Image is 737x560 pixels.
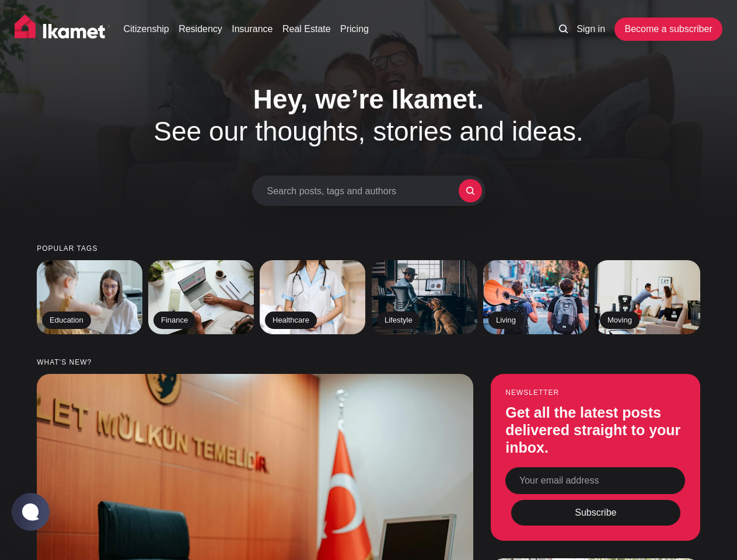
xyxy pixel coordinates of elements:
[123,22,169,36] a: Citizenship
[179,22,222,36] a: Residency
[260,260,365,334] a: Healthcare
[37,245,700,253] small: Popular tags
[232,22,273,36] a: Insurance
[600,311,640,329] h2: Moving
[505,389,685,397] small: Newsletter
[377,311,420,329] h2: Lifestyle
[577,22,605,36] a: Sign in
[42,311,91,329] h2: Education
[15,15,110,44] img: Ikamet home
[340,22,369,36] a: Pricing
[282,22,331,36] a: Real Estate
[253,84,484,114] span: Hey, we’re Ikamet.
[265,311,317,329] h2: Healthcare
[37,359,700,366] small: What’s new?
[505,404,685,456] h3: Get all the latest posts delivered straight to your inbox.
[148,260,254,334] a: Finance
[121,83,617,148] h1: See our thoughts, stories and ideas.
[488,311,523,329] h2: Living
[267,185,459,197] span: Search posts, tags and authors
[483,260,589,334] a: Living
[511,500,680,526] button: Subscribe
[153,311,195,329] h2: Finance
[372,260,477,334] a: Lifestyle
[505,467,685,494] input: Your email address
[595,260,700,334] a: Moving
[614,17,722,41] a: Become a subscriber
[37,260,142,334] a: Education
